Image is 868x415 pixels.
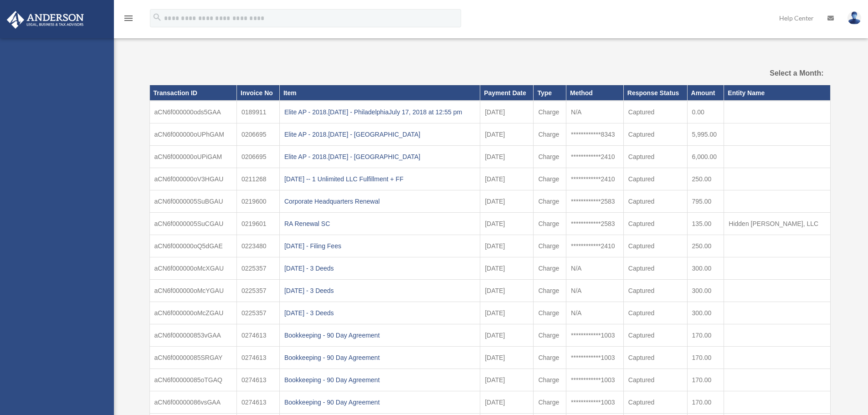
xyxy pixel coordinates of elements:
td: aCN6f0000005SuBGAU [149,190,237,213]
td: Charge [534,190,566,213]
td: Charge [534,257,566,280]
td: [DATE] [480,123,534,146]
td: [DATE] [480,101,534,123]
td: 0274613 [237,391,280,414]
td: 300.00 [687,257,724,280]
td: [DATE] [480,391,534,414]
th: Transaction ID [149,85,237,101]
td: 300.00 [687,280,724,302]
td: 0189911 [237,101,280,123]
td: 0225357 [237,302,280,324]
td: Charge [534,347,566,369]
td: 0223480 [237,235,280,257]
td: Captured [623,369,687,391]
th: Invoice No [237,85,280,101]
td: 0225357 [237,257,280,280]
img: User Pic [847,11,861,25]
td: 250.00 [687,235,724,257]
td: [DATE] [480,190,534,213]
td: N/A [566,302,624,324]
td: [DATE] [480,369,534,391]
img: Anderson Advisors Platinum Portal [4,11,87,29]
th: Item [279,85,480,101]
td: aCN6f000000oUPhGAM [149,123,237,146]
td: Captured [623,101,687,123]
div: Corporate Headquarters Renewal [284,195,475,208]
td: Captured [623,146,687,168]
td: Captured [623,302,687,324]
td: [DATE] [480,235,534,257]
td: Captured [623,213,687,235]
td: Charge [534,369,566,391]
td: [DATE] [480,168,534,190]
td: N/A [566,101,624,123]
td: N/A [566,257,624,280]
td: [DATE] [480,257,534,280]
td: 135.00 [687,213,724,235]
td: 0206695 [237,123,280,146]
td: 0274613 [237,324,280,347]
td: Captured [623,123,687,146]
td: aCN6f000000oMcYGAU [149,280,237,302]
div: Elite AP - 2018.[DATE] - [GEOGRAPHIC_DATA] [284,150,475,163]
th: Entity Name [724,85,830,101]
td: Charge [534,146,566,168]
th: Payment Date [480,85,534,101]
div: [DATE] - 3 Deeds [284,307,475,319]
td: Captured [623,347,687,369]
td: 170.00 [687,391,724,414]
td: 6,000.00 [687,146,724,168]
th: Amount [687,85,724,101]
td: aCN6f000000oMcZGAU [149,302,237,324]
td: 0274613 [237,347,280,369]
td: 170.00 [687,324,724,347]
div: [DATE] - 3 Deeds [284,284,475,297]
td: N/A [566,280,624,302]
td: 0.00 [687,101,724,123]
td: aCN6f000000oUPiGAM [149,146,237,168]
td: aCN6f000000oV3HGAU [149,168,237,190]
div: Bookkeeping - 90 Day Agreement [284,396,475,409]
div: Bookkeeping - 90 Day Agreement [284,329,475,342]
td: Charge [534,235,566,257]
div: [DATE] -- 1 Unlimited LLC Fulfillment + FF [284,173,475,185]
td: Charge [534,168,566,190]
td: 0225357 [237,280,280,302]
td: 0219600 [237,190,280,213]
td: Captured [623,280,687,302]
div: Elite AP - 2018.[DATE] - PhiladelphiaJuly 17, 2018 at 12:55 pm [284,106,475,118]
td: [DATE] [480,347,534,369]
td: 0206695 [237,146,280,168]
div: Elite AP - 2018.[DATE] - [GEOGRAPHIC_DATA] [284,128,475,141]
div: Bookkeeping - 90 Day Agreement [284,351,475,364]
td: Captured [623,324,687,347]
td: 0211268 [237,168,280,190]
div: RA Renewal SC [284,217,475,230]
div: [DATE] - 3 Deeds [284,262,475,275]
td: Charge [534,280,566,302]
td: aCN6f00000086vsGAA [149,391,237,414]
td: [DATE] [480,324,534,347]
a: menu [123,16,134,24]
td: 170.00 [687,369,724,391]
td: 170.00 [687,347,724,369]
label: Select a Month: [724,67,823,80]
td: [DATE] [480,146,534,168]
td: Charge [534,391,566,414]
div: Bookkeeping - 90 Day Agreement [284,374,475,386]
td: 250.00 [687,168,724,190]
td: 5,995.00 [687,123,724,146]
i: search [152,12,162,22]
th: Response Status [623,85,687,101]
td: aCN6f000000oQ5dGAE [149,235,237,257]
td: [DATE] [480,213,534,235]
td: 300.00 [687,302,724,324]
td: aCN6f000000ods5GAA [149,101,237,123]
i: menu [123,13,134,24]
th: Type [534,85,566,101]
td: Captured [623,190,687,213]
td: Charge [534,213,566,235]
td: Captured [623,168,687,190]
td: aCN6f0000005SuCGAU [149,213,237,235]
td: Captured [623,257,687,280]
